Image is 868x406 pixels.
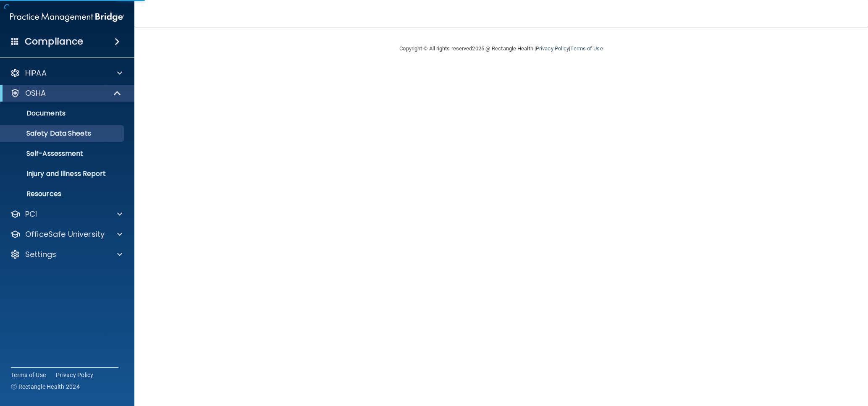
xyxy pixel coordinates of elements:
p: OSHA [25,88,46,98]
a: Privacy Policy [56,371,94,379]
p: Self-Assessment [5,149,120,158]
div: Copyright © All rights reserved 2025 @ Rectangle Health | | [348,35,655,62]
p: Injury and Illness Report [5,170,120,178]
h4: Compliance [25,36,83,47]
span: Ⓒ Rectangle Health 2024 [11,382,80,391]
a: PCI [10,209,122,219]
a: Terms of Use [11,371,46,379]
p: PCI [25,209,37,219]
a: Settings [10,249,122,259]
p: HIPAA [25,68,47,78]
a: OSHA [10,88,122,98]
p: Safety Data Sheets [5,129,120,138]
p: Documents [5,109,120,118]
p: Settings [25,249,56,259]
a: OfficeSafe University [10,229,122,239]
p: Resources [5,190,120,198]
a: Privacy Policy [536,45,569,52]
img: PMB logo [10,9,124,26]
a: HIPAA [10,68,122,78]
p: OfficeSafe University [25,229,105,239]
a: Terms of Use [570,45,603,52]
